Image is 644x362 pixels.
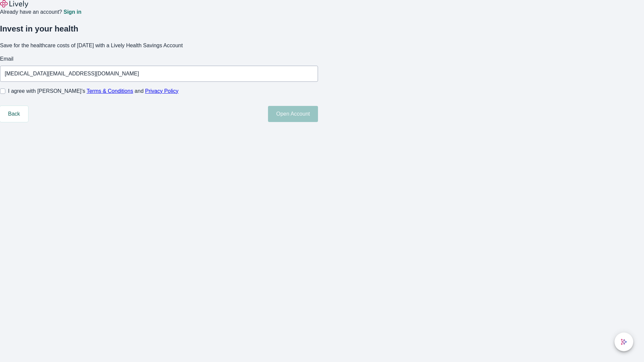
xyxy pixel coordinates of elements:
[87,88,133,94] a: Terms & Conditions
[8,87,178,95] span: I agree with [PERSON_NAME]’s and
[621,339,627,345] svg: Lively AI Assistant
[63,9,81,15] a: Sign in
[614,333,633,351] button: chat
[145,88,179,94] a: Privacy Policy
